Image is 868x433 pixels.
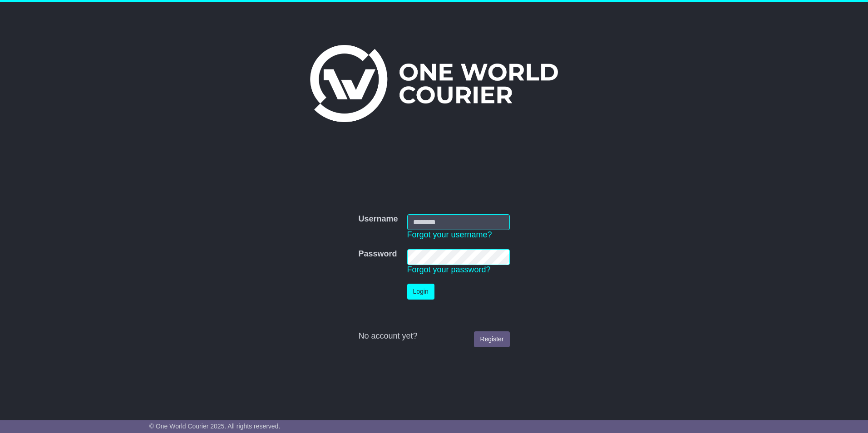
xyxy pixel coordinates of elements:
div: No account yet? [358,331,509,341]
span: © One World Courier 2025. All rights reserved. [149,423,281,430]
a: Forgot your password? [407,265,491,274]
button: Login [407,284,434,300]
a: Forgot your username? [407,230,492,239]
a: Register [474,331,509,347]
label: Password [358,249,397,259]
img: One World [310,45,558,122]
label: Username [358,214,398,224]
